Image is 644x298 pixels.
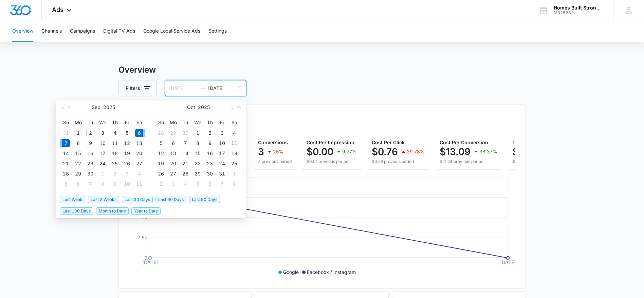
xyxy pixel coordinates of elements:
[123,129,131,137] div: 5
[74,129,82,137] div: 1
[218,129,226,137] div: 3
[169,180,177,188] div: 3
[307,139,354,145] span: Cost Per Impression
[189,196,220,203] span: Last 90 Days
[206,160,214,168] div: 23
[169,139,177,147] div: 6
[204,128,216,138] td: 2025-10-02
[191,169,204,179] td: 2025-10-29
[86,139,94,147] div: 9
[86,160,94,168] div: 23
[74,149,82,157] div: 15
[216,159,228,169] td: 2025-10-24
[194,170,202,178] div: 29
[167,148,179,159] td: 2025-10-13
[84,169,96,179] td: 2025-09-30
[228,128,240,138] td: 2025-10-04
[204,179,216,189] td: 2025-11-06
[142,259,158,265] tspan: [DATE]
[191,117,204,128] th: We
[133,169,145,179] td: 2025-10-04
[123,180,131,188] div: 10
[218,139,226,147] div: 10
[131,207,161,215] span: Year to Date
[230,180,238,188] div: 8
[103,100,115,114] button: 2025
[111,149,119,157] div: 18
[62,129,70,137] div: 31
[60,138,72,148] td: 2025-09-07
[118,80,157,96] button: Filters
[96,128,109,138] td: 2025-09-03
[92,100,100,114] button: Sep
[206,170,214,178] div: 30
[204,148,216,159] td: 2025-10-16
[60,179,72,189] td: 2025-10-05
[218,170,226,178] div: 31
[60,128,72,138] td: 2025-08-31
[86,129,94,137] div: 2
[200,86,205,91] span: to
[96,148,109,159] td: 2025-09-17
[72,179,84,189] td: 2025-10-06
[84,138,96,148] td: 2025-09-09
[216,138,228,148] td: 2025-10-10
[72,138,84,148] td: 2025-09-08
[135,149,143,157] div: 20
[121,159,133,169] td: 2025-09-26
[191,179,204,189] td: 2025-11-05
[60,159,72,169] td: 2025-09-21
[155,117,167,128] th: Su
[52,6,63,13] span: Ads
[111,180,119,188] div: 9
[191,148,204,159] td: 2025-10-15
[479,149,497,154] p: 38.37%
[307,268,356,276] p: Facebook / Instagram
[208,20,227,42] button: Settings
[86,170,94,178] div: 30
[84,117,96,128] th: Tu
[133,117,145,128] th: Sa
[206,139,214,147] div: 9
[554,5,603,11] div: account name
[96,179,109,189] td: 2025-10-08
[123,160,131,168] div: 26
[194,149,202,157] div: 15
[218,160,226,168] div: 24
[133,128,145,138] td: 2025-09-06
[157,139,165,147] div: 5
[155,128,167,138] td: 2025-09-28
[228,159,240,169] td: 2025-10-25
[103,20,135,42] button: Digital TV Ads
[121,179,133,189] td: 2025-10-10
[155,148,167,159] td: 2025-10-12
[230,160,238,168] div: 25
[155,169,167,179] td: 2025-10-26
[157,149,165,157] div: 12
[372,139,405,145] span: Cost Per Click
[218,149,226,157] div: 17
[167,138,179,148] td: 2025-10-06
[169,149,177,157] div: 13
[258,146,264,157] p: 3
[307,146,333,157] p: $0.00
[216,128,228,138] td: 2025-10-03
[109,159,121,169] td: 2025-09-25
[187,100,195,114] button: Oct
[88,196,119,203] span: Last 2 Weeks
[62,160,70,168] div: 21
[12,20,33,42] button: Overview
[70,20,95,42] button: Campaigns
[109,138,121,148] td: 2025-09-11
[98,160,107,168] div: 24
[167,159,179,169] td: 2025-10-20
[440,139,488,145] span: Cost Per Conversion
[191,138,204,148] td: 2025-10-08
[179,169,191,179] td: 2025-10-28
[121,117,133,128] th: Fr
[181,149,189,157] div: 14
[179,128,191,138] td: 2025-09-30
[512,146,545,157] p: $39.27
[41,20,62,42] button: Channels
[216,148,228,159] td: 2025-10-17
